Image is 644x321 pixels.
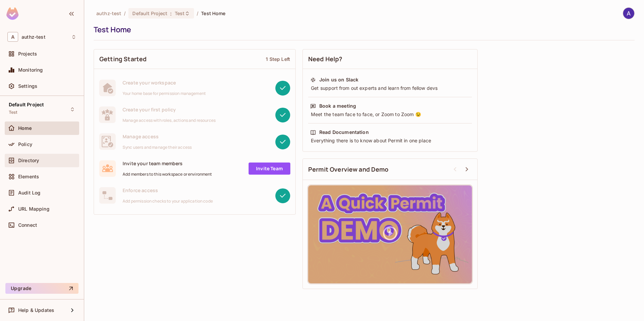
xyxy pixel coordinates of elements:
span: Test [175,10,185,16]
div: Book a meeting [319,103,356,109]
span: Permit Overview and Demo [308,165,389,174]
span: Add permission checks to your application code [123,199,213,204]
div: Everything there is to know about Permit in one place [310,137,470,144]
span: the active workspace [96,10,121,16]
a: Invite Team [249,163,290,175]
span: Directory [18,158,39,163]
span: Enforce access [123,187,213,193]
span: Create your workspace [123,79,206,86]
span: Invite your team members [123,160,212,167]
span: Test [9,110,18,115]
div: Read Documentation [319,129,369,136]
span: Add members to this workspace or environment [123,172,212,177]
div: 1 Step Left [266,56,290,62]
span: Home [18,126,32,131]
div: Get support from out experts and learn from fellow devs [310,85,470,92]
div: Join us on Slack [319,76,358,83]
span: Test Home [201,10,225,16]
span: A [7,32,18,42]
span: Connect [18,222,37,228]
span: : [170,11,172,16]
span: Projects [18,51,37,57]
span: Audit Log [18,190,40,195]
span: Manage access with roles, actions and resources [123,118,216,123]
span: Default Project [132,10,167,16]
img: SReyMgAAAABJRU5ErkJggg== [6,7,19,20]
span: Getting Started [99,55,147,63]
span: Your home base for permission management [123,91,206,96]
span: Sync users and manage their access [123,145,192,150]
span: Help & Updates [18,308,54,313]
div: Test Home [94,25,631,35]
span: Need Help? [308,55,343,63]
li: / [124,10,126,16]
span: Monitoring [18,67,43,73]
span: Elements [18,174,39,179]
img: ASHISH SANDEY [623,8,634,19]
span: Workspace: authz-test [22,34,45,40]
li: / [197,10,198,16]
span: URL Mapping [18,206,50,212]
button: Upgrade [5,283,78,294]
span: Manage access [123,133,192,140]
span: Create your first policy [123,106,216,113]
div: Meet the team face to face, or Zoom to Zoom 😉 [310,111,470,118]
span: Default Project [9,102,44,107]
span: Settings [18,83,37,89]
span: Policy [18,142,32,147]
